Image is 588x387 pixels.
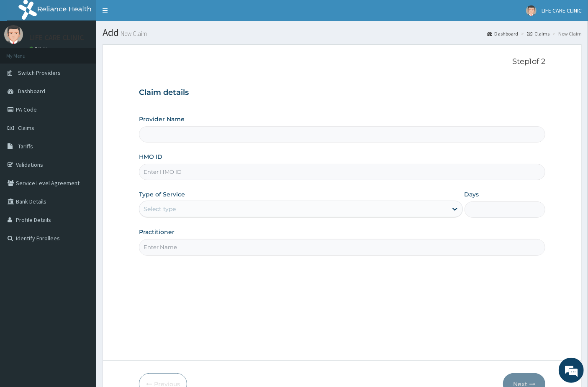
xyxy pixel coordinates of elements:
span: Tariffs [18,143,33,150]
label: HMO ID [139,153,162,161]
label: Practitioner [139,228,175,236]
p: Step 1 of 2 [139,57,546,66]
label: Type of Service [139,190,185,199]
a: Dashboard [487,30,518,37]
input: Enter Name [139,239,546,255]
li: New Claim [550,30,582,37]
img: User Image [526,5,537,16]
img: User Image [4,25,23,44]
small: New Claim [119,31,147,37]
div: Select type [144,205,176,213]
p: LIFE CARE CLINIC [29,34,84,41]
a: Claims [527,30,549,37]
label: Days [465,190,479,199]
h1: Add [103,27,582,38]
a: Online [29,46,49,51]
span: Switch Providers [18,69,61,76]
h3: Claim details [139,88,546,97]
span: LIFE CARE CLINIC [542,7,582,14]
span: Dashboard [18,87,45,95]
label: Provider Name [139,115,185,123]
input: Enter HMO ID [139,164,546,180]
span: Claims [18,124,34,132]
